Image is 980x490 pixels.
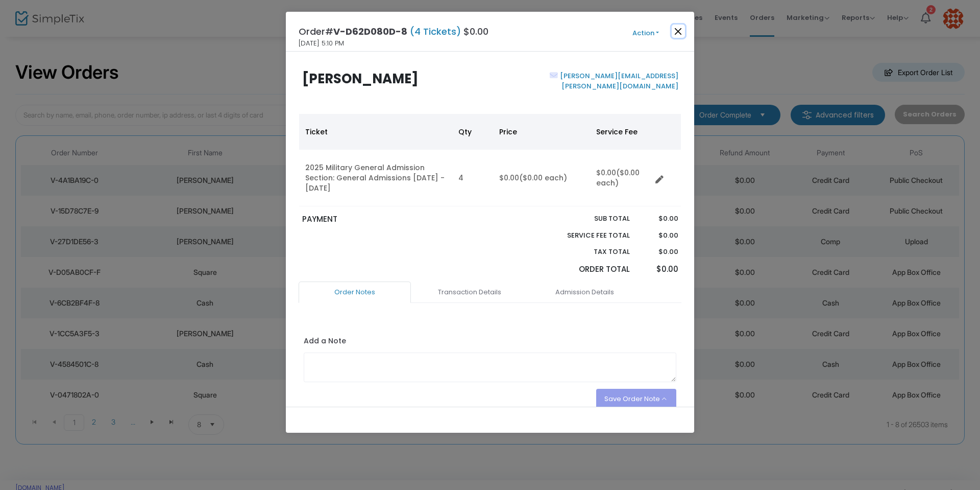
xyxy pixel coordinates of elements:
[543,230,630,241] p: Service Fee Total
[590,150,651,206] td: $0.00
[519,173,567,183] span: ($0.00 each)
[493,150,590,206] td: $0.00
[299,38,344,49] span: [DATE] 5:10 PM
[640,247,678,257] p: $0.00
[543,264,630,275] p: Order Total
[528,282,641,303] a: Admission Details
[672,25,685,38] button: Close
[640,264,678,275] p: $0.00
[333,25,407,38] span: V-D62D080D-8
[543,214,630,224] p: Sub total
[543,247,630,257] p: Tax Total
[452,114,493,150] th: Qty
[302,214,485,225] p: PAYMENT
[299,114,681,206] div: Data table
[452,150,493,206] td: 4
[615,28,676,39] button: Action
[493,114,590,150] th: Price
[304,336,346,349] label: Add a Note
[299,282,411,303] a: Order Notes
[558,71,678,91] a: [PERSON_NAME][EMAIL_ADDRESS][PERSON_NAME][DOMAIN_NAME]
[596,168,640,188] span: ($0.00 each)
[299,150,452,206] td: 2025 Military General Admission Section: General Admissions [DATE] - [DATE]
[302,69,419,88] b: [PERSON_NAME]
[640,214,678,224] p: $0.00
[299,25,488,38] h4: Order# $0.00
[590,114,651,150] th: Service Fee
[299,114,452,150] th: Ticket
[640,230,678,241] p: $0.00
[407,25,463,38] span: (4 Tickets)
[413,282,526,303] a: Transaction Details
